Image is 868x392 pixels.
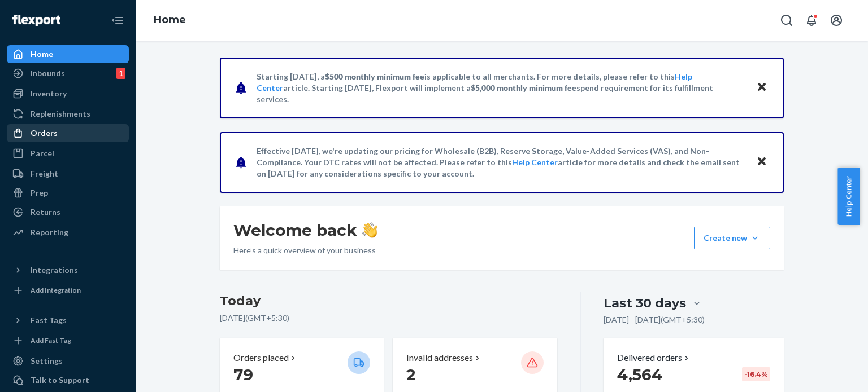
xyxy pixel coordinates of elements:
a: Freight [7,165,129,183]
div: Fast Tags [31,315,67,326]
div: Orders [31,127,58,139]
a: Parcel [7,144,129,162]
a: Replenishments [7,105,129,123]
img: Flexport logo [12,15,60,26]
a: Home [154,14,186,26]
a: Home [7,45,129,63]
ol: breadcrumbs [145,4,195,37]
div: Add Integration [31,285,81,295]
button: Open Search Box [775,9,798,32]
span: 79 [233,365,253,384]
a: Help Center [512,157,558,167]
div: Reporting [31,227,68,238]
div: Prep [31,187,48,199]
span: 4,564 [617,365,662,384]
div: Inventory [31,88,67,99]
a: Prep [7,184,129,202]
button: Delivered orders [617,351,691,364]
h1: Welcome back [233,220,377,240]
a: Talk to Support [7,371,129,389]
button: Open notifications [800,9,823,32]
span: $5,000 monthly minimum fee [471,83,576,93]
div: Integrations [31,265,78,276]
button: Close [754,80,769,96]
p: Effective [DATE], we're updating our pricing for Wholesale (B2B), Reserve Storage, Value-Added Se... [257,146,745,179]
a: Orders [7,124,129,142]
p: Invalid addresses [406,351,473,364]
div: Freight [31,168,58,179]
div: Returns [31,206,60,218]
a: Reporting [7,223,129,241]
p: Here’s a quick overview of your business [233,245,377,256]
button: Open account menu [825,9,848,32]
p: Starting [DATE], a is applicable to all merchants. For more details, please refer to this article... [257,71,745,105]
h3: Today [220,292,557,310]
div: Talk to Support [31,375,89,386]
div: Last 30 days [604,294,686,312]
span: 2 [406,365,416,384]
div: -16.4 % [742,367,770,381]
a: Add Fast Tag [7,334,129,347]
a: Inbounds1 [7,64,129,82]
button: Integrations [7,261,129,279]
a: Returns [7,203,129,221]
a: Add Integration [7,284,129,297]
div: Parcel [31,148,54,159]
p: [DATE] - [DATE] ( GMT+5:30 ) [604,314,705,325]
div: Home [31,49,53,60]
button: Close [754,154,769,170]
div: Inbounds [31,68,65,79]
button: Close Navigation [106,9,129,32]
img: hand-wave emoji [362,222,377,238]
p: Orders placed [233,351,289,364]
button: Fast Tags [7,311,129,329]
a: Inventory [7,85,129,103]
button: Create new [694,227,770,249]
div: Add Fast Tag [31,336,71,345]
span: $500 monthly minimum fee [325,72,424,81]
div: Replenishments [31,108,90,120]
div: Settings [31,355,63,367]
a: Settings [7,352,129,370]
div: 1 [116,68,125,79]
button: Help Center [837,168,860,225]
p: [DATE] ( GMT+5:30 ) [220,312,557,324]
